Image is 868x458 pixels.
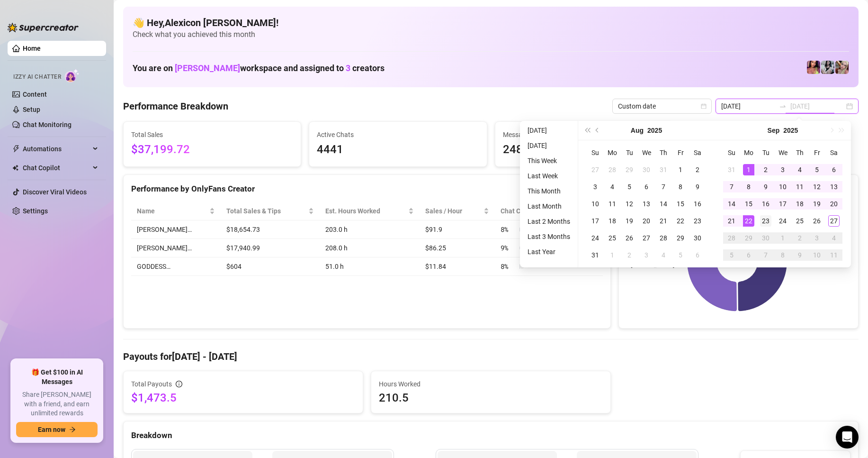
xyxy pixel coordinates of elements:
[740,178,757,195] td: 2025-09-08
[791,195,808,212] td: 2025-09-18
[655,247,672,264] td: 2025-09-04
[226,206,306,216] span: Total Sales & Tips
[590,164,601,175] div: 27
[757,144,774,161] th: Tu
[672,229,689,247] td: 2025-08-29
[590,181,601,192] div: 3
[774,195,791,212] td: 2025-09-17
[692,198,703,210] div: 16
[723,212,740,229] td: 2025-09-21
[757,161,774,178] td: 2025-09-02
[607,164,618,175] div: 28
[655,195,672,212] td: 2025-08-14
[592,121,603,140] button: Previous month (PageUp)
[726,232,737,244] div: 28
[621,144,638,161] th: Tu
[524,155,574,166] li: This Week
[638,212,655,229] td: 2025-08-20
[740,195,757,212] td: 2025-09-15
[621,212,638,229] td: 2025-08-19
[689,247,706,264] td: 2025-09-06
[607,198,618,210] div: 11
[825,229,842,247] td: 2025-10-04
[808,144,825,161] th: Fr
[379,390,603,405] span: 210.5
[779,102,787,110] span: to
[320,239,420,257] td: 208.0 h
[524,185,574,197] li: This Month
[672,178,689,195] td: 2025-08-08
[740,229,757,247] td: 2025-09-29
[23,106,40,113] a: Setup
[757,247,774,264] td: 2025-10-07
[701,103,707,109] span: calendar
[524,170,574,182] li: Last Week
[825,195,842,212] td: 2025-09-20
[757,229,774,247] td: 2025-09-30
[692,215,703,227] div: 23
[325,206,406,216] div: Est. Hours Worked
[638,229,655,247] td: 2025-08-27
[794,215,805,227] div: 25
[740,212,757,229] td: 2025-09-22
[346,63,350,73] span: 3
[221,257,320,276] td: $604
[808,195,825,212] td: 2025-09-19
[740,144,757,161] th: Mo
[175,63,240,73] span: [PERSON_NAME]
[647,121,662,140] button: Choose a year
[65,69,80,82] img: AI Chatter
[638,178,655,195] td: 2025-08-06
[590,232,601,244] div: 24
[808,178,825,195] td: 2025-09-12
[811,164,823,175] div: 5
[757,195,774,212] td: 2025-09-16
[137,206,207,216] span: Name
[743,232,754,244] div: 29
[604,161,621,178] td: 2025-07-28
[828,249,840,261] div: 11
[828,232,840,244] div: 4
[774,229,791,247] td: 2025-10-01
[689,212,706,229] td: 2025-08-23
[420,220,495,239] td: $91.9
[743,215,754,227] div: 22
[825,178,842,195] td: 2025-09-13
[768,121,780,140] button: Choose a month
[131,239,221,257] td: [PERSON_NAME]…
[638,161,655,178] td: 2025-07-30
[658,215,669,227] div: 21
[23,160,90,175] span: Chat Copilot
[757,212,774,229] td: 2025-09-23
[176,381,182,387] span: info-circle
[624,198,635,210] div: 12
[587,212,604,229] td: 2025-08-17
[524,216,574,227] li: Last 2 Months
[607,249,618,261] div: 1
[655,229,672,247] td: 2025-08-28
[675,215,686,227] div: 22
[743,249,754,261] div: 6
[723,144,740,161] th: Su
[794,181,805,192] div: 11
[790,101,844,111] input: End date
[689,161,706,178] td: 2025-08-02
[16,390,98,418] span: Share [PERSON_NAME] with a friend, and earn unlimited rewards
[501,224,516,235] span: 8 %
[420,202,495,220] th: Sales / Hour
[791,229,808,247] td: 2025-10-02
[425,206,482,216] span: Sales / Hour
[582,121,592,140] button: Last year (Control + left)
[675,181,686,192] div: 8
[131,390,355,405] span: $1,473.5
[726,215,737,227] div: 21
[760,164,771,175] div: 2
[495,202,603,220] th: Chat Conversion
[131,220,221,239] td: [PERSON_NAME]…
[811,198,823,210] div: 19
[624,181,635,192] div: 5
[726,249,737,261] div: 5
[808,161,825,178] td: 2025-09-05
[133,63,385,73] h1: You are on workspace and assigned to creators
[621,178,638,195] td: 2025-08-05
